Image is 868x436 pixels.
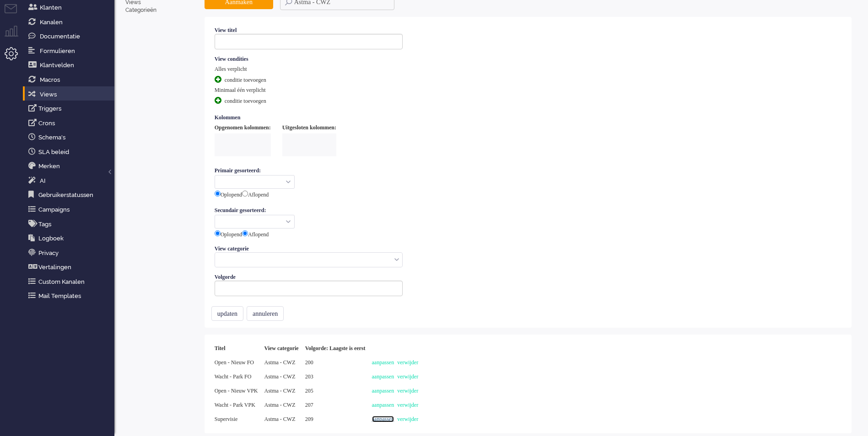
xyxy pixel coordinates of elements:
a: Formulieren [27,46,114,56]
a: Tags [27,219,114,229]
a: Custom Kanalen [27,276,114,287]
li: Admin menu [5,47,25,68]
span: Macros [40,76,60,83]
span: 207 [305,402,313,408]
label: Kolommen [215,114,244,121]
a: aanpassen [372,402,394,408]
label: Opgenomen kolommen: [215,124,271,131]
a: Documentatie [27,31,114,41]
span: Formulieren [40,48,75,54]
span: 209 [305,416,313,422]
a: Triggers [27,103,114,113]
a: aanpassen [372,388,394,394]
a: Views [27,89,114,99]
span: Klantvelden [40,62,74,69]
a: verwijder [397,416,418,422]
div: View categorie [261,341,302,356]
div: Minimaal één verplicht [215,87,841,94]
a: verwijder [397,373,418,380]
span: 205 [305,388,313,394]
a: Klantvelden [27,60,114,70]
a: Kanalen [27,17,114,27]
a: Campaigns [27,204,114,214]
a: aanpassen [372,416,394,422]
span: AI [40,177,45,184]
span: Views [40,91,57,98]
a: Categorieën [124,6,197,14]
label: Secundair gesorteerd: [215,206,270,215]
a: Schema's [27,132,114,142]
li: Supervisor menu [5,26,25,46]
span: Astma - CWZ [264,416,295,422]
span: Klanten [40,4,62,11]
a: Vertalingen [27,262,114,272]
a: verwijder [397,388,418,394]
a: aanpassen [372,373,394,380]
span: Open - Nieuw VPK [215,388,258,394]
a: Mail Templates [27,291,114,301]
label: Uitgesloten kolommen: [282,124,336,131]
span: 200 [305,359,313,366]
span: Astma - CWZ [264,402,295,408]
a: verwijder [397,402,418,408]
div: Titel [211,341,261,356]
span: Wacht - Park FO [215,373,252,380]
div: Oplopend Aflopend [215,189,841,199]
button: annuleren [247,306,284,321]
a: Ai [27,175,114,186]
a: SLA beleid [27,147,114,157]
span: Astma - CWZ [264,388,295,394]
a: Klanten [27,2,114,12]
span: 203 [305,373,313,380]
a: Gebruikerstatussen [27,190,114,200]
label: Primair gesorteerd: [215,166,264,175]
li: Tickets menu [5,4,25,25]
label: Volgorde [215,274,239,281]
span: Astma - CWZ [264,373,295,380]
label: View categorie [215,245,252,252]
div: conditie toevoegen [215,97,283,105]
button: updaten [211,306,243,321]
div: Oplopend Aflopend [215,229,841,239]
span: Open - Nieuw FO [215,359,254,366]
span: Astma - CWZ [264,359,295,366]
a: aanpassen [372,359,394,366]
label: View titel [215,27,240,34]
div: Alles verplicht [215,66,841,73]
label: View condities [215,56,252,63]
div: Volgorde: Laagste is eerst [302,341,369,356]
span: Documentatie [40,33,80,40]
a: verwijder [397,359,418,366]
div: conditie toevoegen [215,76,283,84]
a: Merken [27,161,114,171]
span: Supervisie [215,416,238,422]
span: Wacht - Park VPK [215,402,255,408]
span: Kanalen [40,19,63,26]
a: Privacy [27,248,114,258]
a: Crons [27,118,114,128]
a: Macros [27,74,114,85]
a: Logboek [27,233,114,243]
